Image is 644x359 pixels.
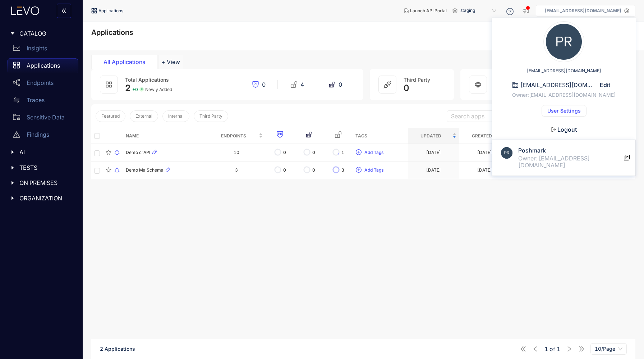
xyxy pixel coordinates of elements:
button: Third Party [194,110,228,122]
div: Owner: [EMAIL_ADDRESS][DOMAIN_NAME] [518,155,624,168]
a: Insights [7,41,78,58]
span: plus-circle [356,149,362,156]
button: Edit [594,79,616,91]
span: Demo crAPI [126,150,150,155]
span: Internal [168,114,184,119]
div: All Applications [97,59,151,65]
span: Applications [98,8,123,13]
span: Logout [557,126,577,133]
p: Findings [27,131,49,138]
button: double-left [57,4,71,18]
button: Featured [96,110,125,122]
span: Total Applications [125,77,169,83]
span: [EMAIL_ADDRESS][DOMAIN_NAME] [520,82,592,88]
span: 1 [341,150,344,155]
p: Endpoints [27,79,54,86]
span: Third Party [404,77,430,83]
button: User Settings [542,105,586,117]
span: [EMAIL_ADDRESS][DOMAIN_NAME] [527,68,601,73]
span: staging [460,5,498,17]
span: Newly Added [145,87,172,92]
div: CATALOG [4,26,78,41]
img: P [501,147,512,159]
button: plus-circleAdd Tags [355,147,384,158]
span: caret-right [10,196,15,201]
span: User Settings [547,108,581,114]
span: caret-right [10,165,15,170]
span: Featured [101,114,120,119]
div: [DATE] [426,150,441,155]
td: 10 [207,144,266,162]
span: 0 [404,83,409,93]
div: [DATE] [477,168,492,173]
span: 1 [557,346,560,352]
div: [DATE] [426,168,441,173]
span: Applications [91,28,133,37]
div: AI [4,145,78,160]
a: Traces [7,93,78,110]
span: 3 [341,168,344,173]
span: CATALOG [19,30,73,37]
div: ORGANIZATION [4,191,78,206]
span: + 0 [132,87,138,92]
div: ON PREMISES [4,175,78,190]
span: caret-right [10,150,15,155]
a: Sensitive Data [7,110,78,127]
button: Logout [546,124,583,135]
span: plus-circle [356,167,362,173]
a: Applications [7,58,78,76]
button: Internal [162,110,189,122]
div: [DATE] [477,150,492,155]
span: AI [19,149,73,155]
th: Tags [353,128,408,144]
th: Created [459,128,510,144]
span: star [106,150,111,155]
span: 0 [312,150,315,155]
img: profile [546,24,582,60]
span: double-left [61,8,67,14]
span: TESTS [19,164,73,171]
span: 2 Applications [100,346,135,352]
p: [EMAIL_ADDRESS][DOMAIN_NAME] [545,8,621,13]
span: ON PREMISES [19,179,73,186]
span: ORGANIZATION [19,195,73,201]
p: Applications [27,62,60,69]
button: Add tab [158,55,183,69]
span: 1 [544,346,548,352]
span: 0 [312,168,315,173]
span: Created [462,132,501,140]
span: External [135,114,152,119]
span: caret-right [10,31,15,36]
span: Owner: [EMAIL_ADDRESS][DOMAIN_NAME] [512,92,616,98]
div: TESTS [4,160,78,175]
span: swap [13,96,20,104]
span: Updated [411,132,451,140]
span: 0 [283,168,286,173]
span: 10/Page [595,344,622,354]
span: 0 [283,150,286,155]
a: Endpoints [7,76,78,93]
th: Name [123,128,207,144]
span: warning [13,131,20,138]
span: Launch API Portal [410,8,447,13]
span: Add Tags [364,150,383,155]
span: Demo MalSchema [126,168,164,173]
span: 4 [300,81,304,88]
th: Endpoints [207,128,266,144]
span: star [106,167,111,173]
span: 2 [125,83,131,93]
span: Add Tags [364,168,383,173]
p: Traces [27,97,45,103]
p: Insights [27,45,47,51]
span: caret-right [10,180,15,185]
span: Endpoints [210,132,257,140]
span: of [544,346,560,352]
h4: Poshmark [518,147,624,154]
button: External [130,110,158,122]
span: Edit [600,82,610,88]
span: Third Party [199,114,222,119]
button: plus-circleAdd Tags [355,164,384,176]
a: Findings [7,127,78,145]
span: 0 [262,81,266,88]
td: 3 [207,162,266,179]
